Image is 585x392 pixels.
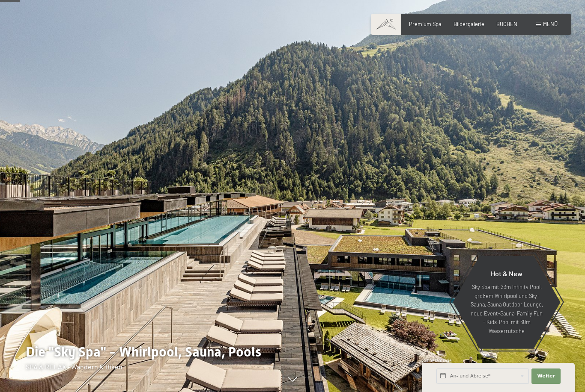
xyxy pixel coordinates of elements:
a: Bildergalerie [454,21,484,27]
span: Menü [543,21,558,27]
a: BUCHEN [496,21,517,27]
span: Weiter [537,373,555,380]
span: Hot & New [491,269,522,277]
p: Sky Spa mit 23m Infinity Pool, großem Whirlpool und Sky-Sauna, Sauna Outdoor Lounge, neue Event-S... [469,283,544,335]
a: Premium Spa [409,21,442,27]
span: Schnellanfrage [422,358,452,363]
button: Weiter [531,368,561,384]
a: Hot & New Sky Spa mit 23m Infinity Pool, großem Whirlpool und Sky-Sauna, Sauna Outdoor Lounge, ne... [452,255,561,349]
